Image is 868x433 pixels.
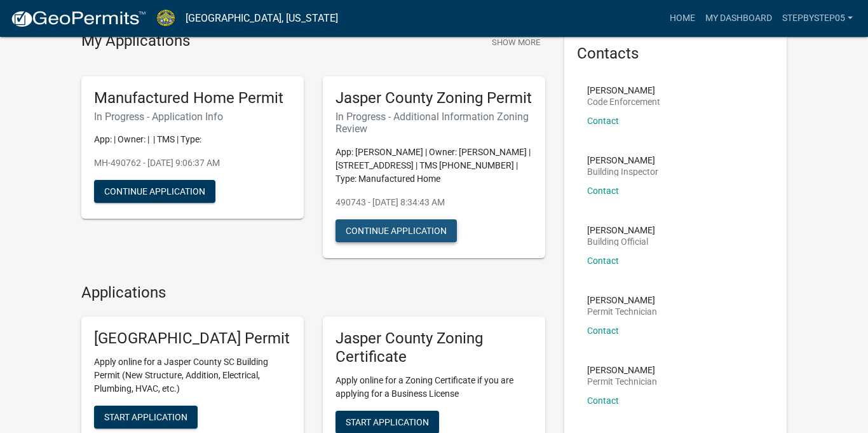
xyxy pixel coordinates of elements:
p: Apply online for a Zoning Certificate if you are applying for a Business License [336,374,532,401]
h5: Contacts [577,45,774,63]
button: Continue Application [94,180,215,203]
button: Continue Application [336,219,457,242]
a: [GEOGRAPHIC_DATA], [US_STATE] [186,8,338,29]
p: [PERSON_NAME] [587,156,658,165]
h5: Jasper County Zoning Certificate [336,329,532,366]
a: Contact [587,186,619,196]
h5: Manufactured Home Permit [94,89,291,107]
p: MH-490762 - [DATE] 9:06:37 AM [94,156,291,170]
h5: Jasper County Zoning Permit [336,89,532,107]
p: Apply online for a Jasper County SC Building Permit (New Structure, Addition, Electrical, Plumbin... [94,355,291,395]
p: [PERSON_NAME] [587,366,657,375]
h6: In Progress - Application Info [94,111,291,123]
a: Contact [587,116,619,126]
a: Home [665,6,700,31]
h4: My Applications [81,32,190,51]
button: Show More [487,32,545,53]
p: Code Enforcement [587,97,660,106]
p: [PERSON_NAME] [587,226,655,235]
p: Permit Technician [587,307,657,316]
p: Building Inspector [587,167,658,176]
h5: [GEOGRAPHIC_DATA] Permit [94,329,291,348]
p: [PERSON_NAME] [587,86,660,95]
a: stepbystep05 [777,6,858,31]
p: [PERSON_NAME] [587,296,657,305]
p: App: [PERSON_NAME] | Owner: [PERSON_NAME] | [STREET_ADDRESS] | TMS [PHONE_NUMBER] | Type: Manufac... [336,146,532,186]
p: 490743 - [DATE] 8:34:43 AM [336,196,532,209]
p: Permit Technician [587,377,657,386]
p: App: | Owner: | | TMS | Type: [94,133,291,146]
button: Start Application [94,406,198,429]
a: My Dashboard [700,6,777,31]
span: Start Application [104,412,187,422]
a: Contact [587,326,619,336]
h4: Applications [81,284,545,302]
a: Contact [587,256,619,266]
h6: In Progress - Additional Information Zoning Review [336,111,532,135]
p: Building Official [587,237,655,246]
a: Contact [587,395,619,406]
span: Start Application [346,417,429,427]
img: Jasper County, South Carolina [156,10,175,27]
